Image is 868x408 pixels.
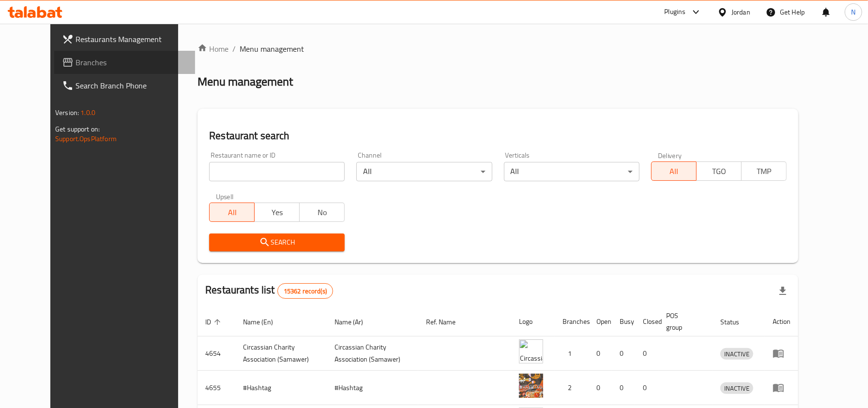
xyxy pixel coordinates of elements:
[216,193,234,200] label: Upsell
[80,106,95,119] span: 1.0.0
[55,132,117,145] a: Support.OpsPlatform
[555,336,589,371] td: 1
[720,316,752,328] span: Status
[426,316,468,328] span: Ref. Name
[335,316,376,328] span: Name (Ar)
[198,74,293,89] h2: Menu management
[55,123,100,135] span: Get support on:
[731,7,750,17] div: Jordan
[664,6,685,18] div: Plugins
[746,164,783,178] span: TMP
[741,161,787,181] button: TMP
[655,164,693,178] span: All
[720,349,753,360] span: INACTIVE
[327,336,418,371] td: ​Circassian ​Charity ​Association​ (Samawer)
[278,287,333,296] span: 15362 record(s)
[205,316,224,328] span: ID
[209,129,787,143] h2: Restaurant search
[259,205,296,219] span: Yes
[235,371,327,405] td: #Hashtag
[635,307,658,336] th: Closed
[851,7,855,17] span: N
[76,57,187,68] span: Branches
[198,371,235,405] td: 4655
[213,205,251,219] span: All
[720,383,753,394] span: INACTIVE
[773,348,791,359] div: Menu
[696,161,742,181] button: TGO
[198,336,235,371] td: 4654
[555,371,589,405] td: 2
[299,203,345,222] button: No
[771,279,794,303] div: Export file
[254,203,300,222] button: Yes
[327,371,418,405] td: #Hashtag
[54,51,195,74] a: Branches
[519,374,543,398] img: #Hashtag
[666,310,701,333] span: POS group
[235,336,327,371] td: ​Circassian ​Charity ​Association​ (Samawer)
[720,382,753,394] div: INACTIVE
[612,371,635,405] td: 0
[651,161,697,181] button: All
[700,164,738,178] span: TGO
[205,283,333,299] h2: Restaurants list
[555,307,589,336] th: Branches
[209,162,345,181] input: Search for restaurant name or ID..
[198,43,228,55] a: Home
[589,371,612,405] td: 0
[54,74,195,97] a: Search Branch Phone
[209,233,345,251] button: Search
[232,43,236,55] li: /
[198,43,798,55] nav: breadcrumb
[304,205,341,219] span: No
[55,106,79,119] span: Version:
[356,162,492,181] div: All
[209,203,255,222] button: All
[765,307,798,336] th: Action
[589,307,612,336] th: Open
[76,80,187,91] span: Search Branch Phone
[519,339,543,364] img: ​Circassian ​Charity ​Association​ (Samawer)
[217,236,337,248] span: Search
[240,43,304,55] span: Menu management
[54,28,195,51] a: Restaurants Management
[658,152,682,159] label: Delivery
[635,371,658,405] td: 0
[243,316,286,328] span: Name (En)
[511,307,555,336] th: Logo
[504,162,640,181] div: All
[589,336,612,371] td: 0
[612,307,635,336] th: Busy
[635,336,658,371] td: 0
[76,33,187,45] span: Restaurants Management
[773,382,791,393] div: Menu
[277,283,333,299] div: Total records count
[612,336,635,371] td: 0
